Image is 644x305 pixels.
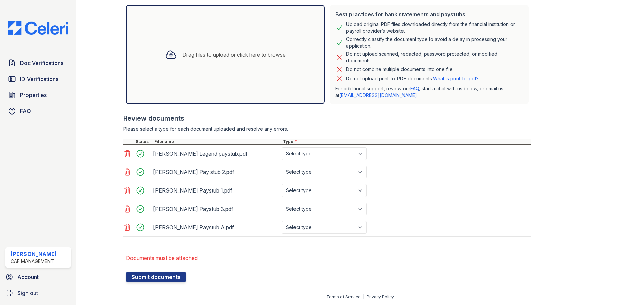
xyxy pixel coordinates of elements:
[153,185,279,196] div: [PERSON_NAME] Paystub 1.pdf
[3,286,74,300] a: Sign out
[17,273,39,281] span: Account
[326,294,361,299] a: Terms of Service
[346,75,479,82] p: Do not upload print-to-PDF documents.
[335,10,523,18] div: Best practices for bank statements and paystubs
[346,36,523,49] div: Correctly classify the document type to avoid a delay in processing your application.
[153,148,279,159] div: [PERSON_NAME] Legend paystub.pdf
[5,88,71,102] a: Properties
[367,294,394,299] a: Privacy Policy
[126,251,531,265] li: Documents must be attached
[20,59,63,67] span: Doc Verifications
[5,104,71,118] a: FAQ
[126,272,186,282] button: Submit documents
[346,51,523,64] div: Do not upload scanned, redacted, password protected, or modified documents.
[3,270,74,284] a: Account
[5,72,71,86] a: ID Verifications
[346,65,454,73] div: Do not combine multiple documents into one file.
[3,21,74,35] img: CE_Logo_Blue-a8612792a0a2168367f1c8372b55b34899dd931a85d93a1a3d3e32e68fde9ad4.png
[11,250,57,258] div: [PERSON_NAME]
[11,258,57,265] div: CAF Management
[346,21,523,34] div: Upload original PDF files downloaded directly from the financial institution or payroll provider’...
[134,139,153,144] div: Status
[339,92,417,98] a: [EMAIL_ADDRESS][DOMAIN_NAME]
[153,167,279,177] div: [PERSON_NAME] Pay stub 2.pdf
[20,91,47,99] span: Properties
[182,51,286,59] div: Drag files to upload or click here to browse
[123,113,531,123] div: Review documents
[282,139,531,144] div: Type
[433,76,479,81] a: What is print-to-pdf?
[153,204,279,214] div: [PERSON_NAME] Paystub 3.pdf
[153,222,279,233] div: [PERSON_NAME] Paystub A.pdf
[410,86,419,91] a: FAQ
[153,139,282,144] div: Filename
[5,56,71,70] a: Doc Verifications
[20,75,58,83] span: ID Verifications
[335,85,523,99] p: For additional support, review our , start a chat with us below, or email us at
[20,107,31,115] span: FAQ
[363,294,364,299] div: |
[17,289,38,297] span: Sign out
[123,126,531,132] div: Please select a type for each document uploaded and resolve any errors.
